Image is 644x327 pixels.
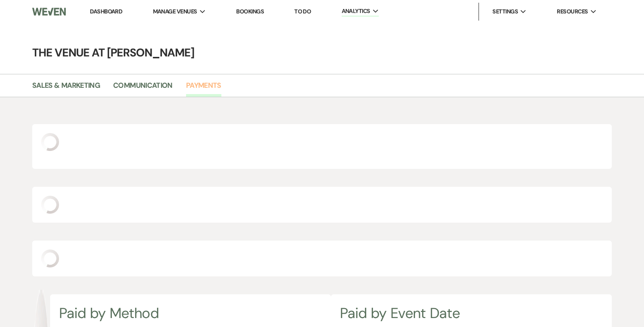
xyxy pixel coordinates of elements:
[41,196,59,214] img: loading spinner
[90,8,122,15] a: Dashboard
[236,8,264,15] a: Bookings
[492,7,518,16] span: Settings
[186,80,221,97] a: Payments
[32,80,100,97] a: Sales & Marketing
[41,250,59,267] img: loading spinner
[32,2,66,21] img: Weven Logo
[294,8,311,15] a: To Do
[41,133,59,151] img: loading spinner
[342,7,370,16] span: Analytics
[340,303,603,323] h4: Paid by Event Date
[59,303,322,323] h4: Paid by Method
[153,7,197,16] span: Manage Venues
[113,80,173,97] a: Communication
[557,7,588,16] span: Resources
